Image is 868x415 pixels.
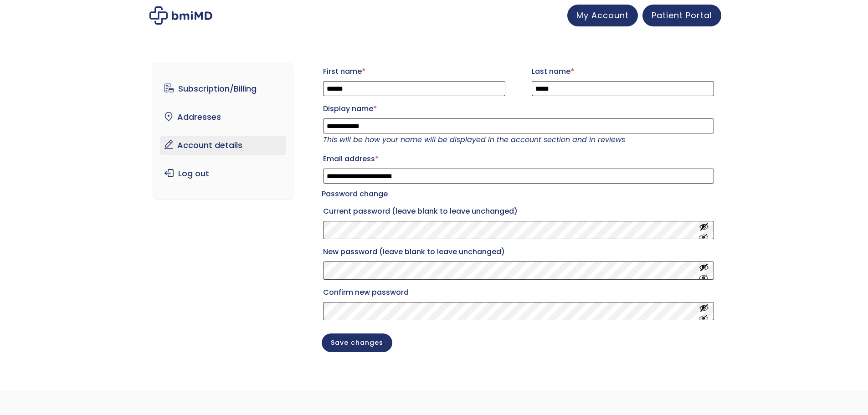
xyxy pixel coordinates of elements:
[322,333,392,352] button: Save changes
[323,285,714,300] label: Confirm new password
[642,5,721,26] a: Patient Portal
[323,245,714,259] label: New password (leave blank to leave unchanged)
[699,222,709,239] button: Show password
[323,64,505,79] label: First name
[149,6,212,25] img: My account
[323,204,714,219] label: Current password (leave blank to leave unchanged)
[576,10,629,21] span: My Account
[323,134,625,145] em: This will be how your name will be displayed in the account section and in reviews
[322,188,388,200] legend: Password change
[160,108,286,127] a: Addresses
[323,102,714,116] label: Display name
[699,262,709,279] button: Show password
[567,5,638,26] a: My Account
[323,152,714,166] label: Email address
[652,10,712,21] span: Patient Portal
[160,79,286,98] a: Subscription/Billing
[699,303,709,320] button: Show password
[153,63,293,200] nav: Account pages
[160,136,286,155] a: Account details
[160,164,286,183] a: Log out
[532,64,714,79] label: Last name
